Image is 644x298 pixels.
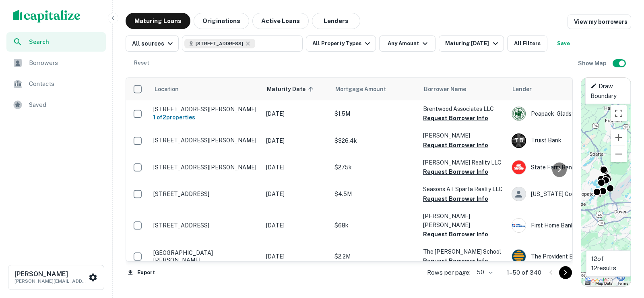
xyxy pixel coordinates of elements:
[262,78,330,100] th: Maturity Date
[266,252,326,261] p: [DATE]
[611,146,627,162] button: Zoom out
[559,266,572,279] button: Go to next page
[423,247,504,256] p: The [PERSON_NAME] School
[132,39,175,48] div: All sources
[512,133,632,148] div: Truist Bank
[153,106,258,113] p: [STREET_ADDRESS][PERSON_NAME]
[423,194,488,204] button: Request Borrower Info
[153,222,258,229] p: [STREET_ADDRESS]
[149,78,262,100] th: Location
[419,78,508,100] th: Borrower Name
[611,129,627,146] button: Zoom in
[267,84,316,94] span: Maturity Date
[6,53,106,73] a: Borrowers
[29,79,101,89] span: Contacts
[334,190,415,198] p: $4.5M
[512,187,632,201] div: [US_STATE] Community Bank
[423,158,504,167] p: [PERSON_NAME] Reality LLC
[334,163,415,172] p: $275k
[306,35,376,52] button: All Property Types
[515,136,523,145] p: T B
[29,38,101,46] span: Search
[196,40,243,47] span: [STREET_ADDRESS]
[445,39,500,48] div: Maturing [DATE]
[423,113,488,123] button: Request Borrower Info
[14,277,87,285] p: [PERSON_NAME][EMAIL_ADDRESS][DOMAIN_NAME]
[129,55,155,71] button: Reset
[14,271,87,277] h6: [PERSON_NAME]
[334,252,415,261] p: $2.2M
[507,268,541,277] p: 1–50 of 340
[551,35,576,52] button: Save your search to get updates of matches that match your search criteria.
[512,250,526,263] img: picture
[474,267,494,278] div: 50
[427,268,471,277] p: Rows per page:
[512,84,532,94] span: Lender
[617,281,628,285] a: Terms (opens in new tab)
[312,13,360,29] button: Lenders
[439,35,504,52] button: Maturing [DATE]
[153,190,258,198] p: [STREET_ADDRESS]
[126,267,157,279] button: Export
[266,163,326,172] p: [DATE]
[330,78,419,100] th: Mortgage Amount
[591,254,625,273] p: 12 of 12 results
[6,32,106,52] a: Search
[266,136,326,145] p: [DATE]
[512,106,632,121] div: Peapack-gladstone Bank
[512,219,526,232] img: picture
[583,276,610,286] a: Open this area in Google Maps (opens a new window)
[29,100,101,110] span: Saved
[126,13,190,29] button: Maturing Loans
[568,15,631,29] a: View my borrowers
[335,84,396,94] span: Mortgage Amount
[423,185,504,194] p: Seasons AT Sparta Realty LLC
[423,104,504,113] p: Brentwood Associates LLC
[581,78,631,286] div: 0 0
[423,140,488,150] button: Request Borrower Info
[423,167,488,177] button: Request Borrower Info
[595,281,612,286] button: Map Data
[512,249,632,264] div: The Provident Bank
[379,35,436,52] button: Any Amount
[583,276,610,286] img: Google
[266,221,326,230] p: [DATE]
[512,160,632,175] div: State Farm Bank FSB
[423,256,488,266] button: Request Borrower Info
[6,95,106,115] a: Saved
[8,265,104,290] button: [PERSON_NAME][PERSON_NAME][EMAIL_ADDRESS][DOMAIN_NAME]
[154,84,179,94] span: Location
[590,81,625,100] p: Draw Boundary
[266,109,326,118] p: [DATE]
[604,233,644,272] iframe: Chat Widget
[334,109,415,118] p: $1.5M
[6,74,106,94] a: Contacts
[423,212,504,229] p: [PERSON_NAME] [PERSON_NAME]
[508,78,636,100] th: Lender
[507,35,547,52] button: All Filters
[266,190,326,198] p: [DATE]
[153,113,258,122] h6: 1 of 2 properties
[334,136,415,145] p: $326.4k
[611,105,627,121] button: Toggle fullscreen view
[194,13,249,29] button: Originations
[585,281,590,285] button: Keyboard shortcuts
[512,218,632,233] div: First Home Bank
[153,249,258,264] p: [GEOGRAPHIC_DATA][PERSON_NAME]
[153,164,258,171] p: [STREET_ADDRESS][PERSON_NAME]
[424,84,466,94] span: Borrower Name
[334,221,415,230] p: $68k
[512,107,526,121] img: picture
[423,131,504,140] p: [PERSON_NAME]
[126,35,179,52] button: All sources
[512,160,526,174] img: picture
[13,10,80,23] img: capitalize-logo.png
[578,59,608,68] h6: Show Map
[29,58,101,68] span: Borrowers
[423,229,488,239] button: Request Borrower Info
